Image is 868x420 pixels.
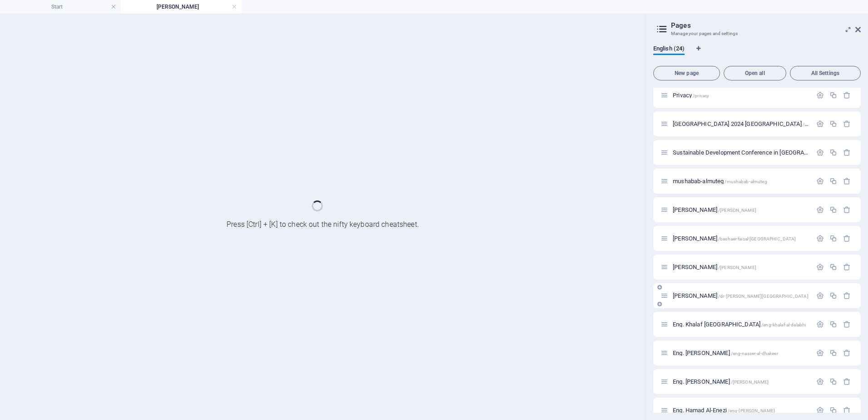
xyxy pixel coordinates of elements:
div: Settings [816,406,824,414]
div: Duplicate [829,177,837,185]
div: Duplicate [829,406,837,414]
span: All Settings [794,70,857,76]
h2: Pages [671,21,861,30]
div: Remove [843,349,851,357]
div: Remove [843,206,851,214]
div: [GEOGRAPHIC_DATA] 2024 [GEOGRAPHIC_DATA]/[GEOGRAPHIC_DATA]-2024-[GEOGRAPHIC_DATA] [670,121,812,127]
div: Duplicate [829,292,837,300]
div: Settings [816,320,824,328]
span: /privacy [693,93,709,98]
button: Open all [724,66,786,80]
button: All Settings [790,66,861,80]
div: Remove [843,263,851,271]
div: Settings [816,206,824,214]
div: Eng. [PERSON_NAME]/eng-nasser-al-dhakeer [670,350,812,356]
div: Duplicate [829,349,837,357]
div: Settings [816,120,824,128]
div: [PERSON_NAME]/[PERSON_NAME] [670,264,812,270]
span: /eng-khalaf-al-dalabhi [761,322,806,327]
span: Click to open page [673,292,809,299]
div: Duplicate [829,378,837,385]
span: Click to open page [673,378,769,385]
div: Remove [843,292,851,300]
div: Duplicate [829,149,837,156]
div: Privacy/privacy [670,92,812,98]
div: Remove [843,235,851,242]
div: Duplicate [829,263,837,271]
span: /eng-nasser-al-dhakeer [731,351,778,356]
div: Duplicate [829,91,837,99]
span: [PERSON_NAME] [673,206,756,213]
span: /dr-[PERSON_NAME][GEOGRAPHIC_DATA] [718,294,809,299]
div: Settings [816,177,824,185]
div: Eng. [PERSON_NAME]/[PERSON_NAME] [670,379,812,385]
div: Duplicate [829,120,837,128]
h3: Manage your pages and settings [671,30,843,38]
span: [PERSON_NAME] [673,264,756,270]
span: /mushabab-almuteg [725,179,767,184]
div: Duplicate [829,235,837,242]
div: Settings [816,378,824,385]
div: Eng. Hamad Al-Enezi/eng-[PERSON_NAME] [670,407,812,413]
div: [PERSON_NAME]/dr-[PERSON_NAME][GEOGRAPHIC_DATA] [670,293,812,299]
div: Settings [816,235,824,242]
span: Click to open page [673,321,806,328]
div: Settings [816,349,824,357]
div: Settings [816,263,824,271]
span: Click to open page [673,178,767,185]
span: Open all [728,70,782,76]
span: English (24) [653,43,685,56]
div: Remove [843,320,851,328]
h4: [PERSON_NAME] [121,2,242,12]
div: Remove [843,177,851,185]
div: Remove [843,120,851,128]
span: Click to open page [673,407,775,414]
div: Duplicate [829,206,837,214]
div: Remove [843,406,851,414]
span: /[PERSON_NAME] [718,265,756,270]
div: Remove [843,91,851,99]
span: New page [657,70,716,76]
span: /bashaer-faisal-[GEOGRAPHIC_DATA] [718,236,796,241]
span: Click to open page [673,92,709,99]
span: /[PERSON_NAME] [731,380,769,385]
div: [PERSON_NAME]/bashaer-faisal-[GEOGRAPHIC_DATA] [670,235,812,241]
div: Remove [843,378,851,385]
div: Settings [816,292,824,300]
div: Settings [816,91,824,99]
div: Duplicate [829,320,837,328]
span: /eng-[PERSON_NAME] [728,408,775,413]
div: Settings [816,149,824,156]
div: mushabab-almuteg/mushabab-almuteg [670,178,812,184]
div: Sustainable Development Conference in [GEOGRAPHIC_DATA][PERSON_NAME] [670,150,812,155]
span: [PERSON_NAME] [673,235,796,242]
span: /[PERSON_NAME] [718,208,756,213]
div: [PERSON_NAME]/[PERSON_NAME] [670,207,812,213]
div: Remove [843,149,851,156]
div: Language Tabs [653,45,861,62]
div: Eng. Khalaf [GEOGRAPHIC_DATA]/eng-khalaf-al-dalabhi [670,321,812,327]
button: New page [653,66,720,80]
span: Click to open page [673,350,778,356]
